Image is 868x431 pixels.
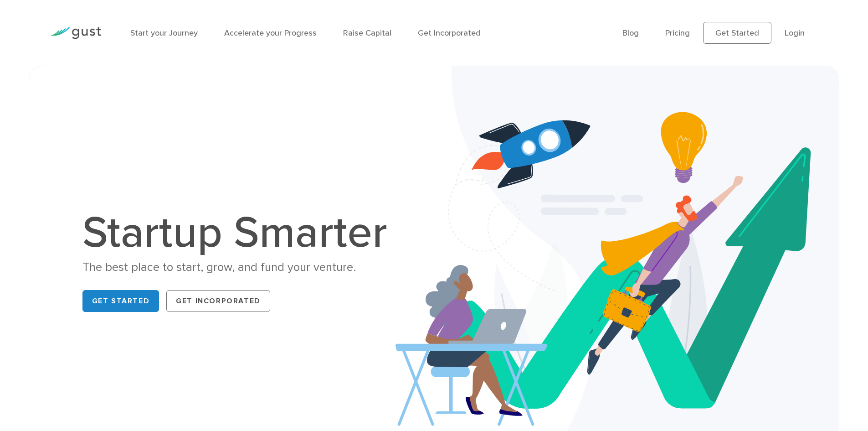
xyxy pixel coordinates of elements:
a: Get Started [703,22,771,44]
a: Get Started [82,290,159,312]
div: The best place to start, grow, and fund your venture. [82,260,397,275]
a: Login [785,28,805,38]
a: Blog [622,28,639,38]
img: Gust Logo [50,27,101,39]
a: Raise Capital [343,28,391,38]
a: Start your Journey [130,28,198,38]
a: Get Incorporated [166,290,270,312]
a: Accelerate your Progress [224,28,317,38]
h1: Startup Smarter [82,211,397,255]
a: Get Incorporated [418,28,481,38]
a: Pricing [665,28,690,38]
